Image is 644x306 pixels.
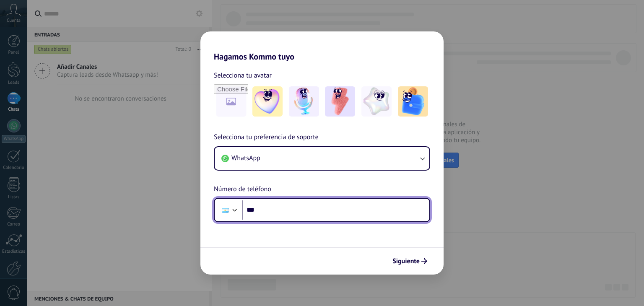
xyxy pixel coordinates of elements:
img: -3.jpeg [325,86,355,117]
h2: Hagamos Kommo tuyo [200,31,444,62]
span: WhatsApp [231,154,260,162]
span: Selecciona tu preferencia de soporte [214,132,319,143]
button: WhatsApp [215,147,429,170]
button: Siguiente [389,254,431,268]
span: Selecciona tu avatar [214,70,272,81]
div: Argentina: + 54 [217,201,233,219]
span: Siguiente [392,258,420,264]
span: Número de teléfono [214,184,271,195]
img: -1.jpeg [252,86,283,117]
img: -4.jpeg [361,86,392,117]
img: -5.jpeg [398,86,428,117]
img: -2.jpeg [289,86,319,117]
